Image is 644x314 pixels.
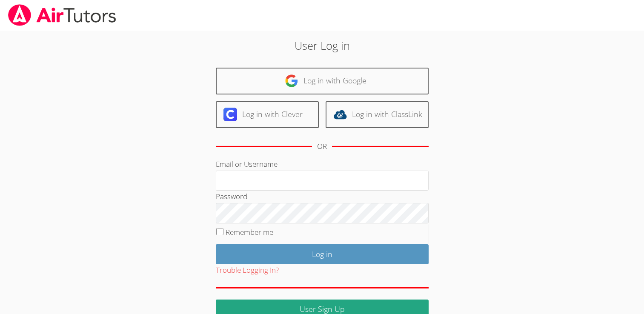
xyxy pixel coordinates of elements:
[148,37,496,54] h2: User Log in
[7,4,117,26] img: airtutors_banner-c4298cdbf04f3fff15de1276eac7730deb9818008684d7c2e4769d2f7ddbe033.png
[223,108,237,121] img: clever-logo-6eab21bc6e7a338710f1a6ff85c0baf02591cd810cc4098c63d3a4b26e2feb20.svg
[216,244,429,264] input: Log in
[216,68,429,94] a: Log in with Google
[216,264,279,277] button: Trouble Logging In?
[285,74,298,88] img: google-logo-50288ca7cdecda66e5e0955fdab243c47b7ad437acaf1139b6f446037453330a.svg
[317,140,327,153] div: OR
[326,101,429,128] a: Log in with ClassLink
[333,108,347,121] img: classlink-logo-d6bb404cc1216ec64c9a2012d9dc4662098be43eaf13dc465df04b49fa7ab582.svg
[216,159,278,169] label: Email or Username
[216,191,247,201] label: Password
[226,227,273,237] label: Remember me
[216,101,319,128] a: Log in with Clever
